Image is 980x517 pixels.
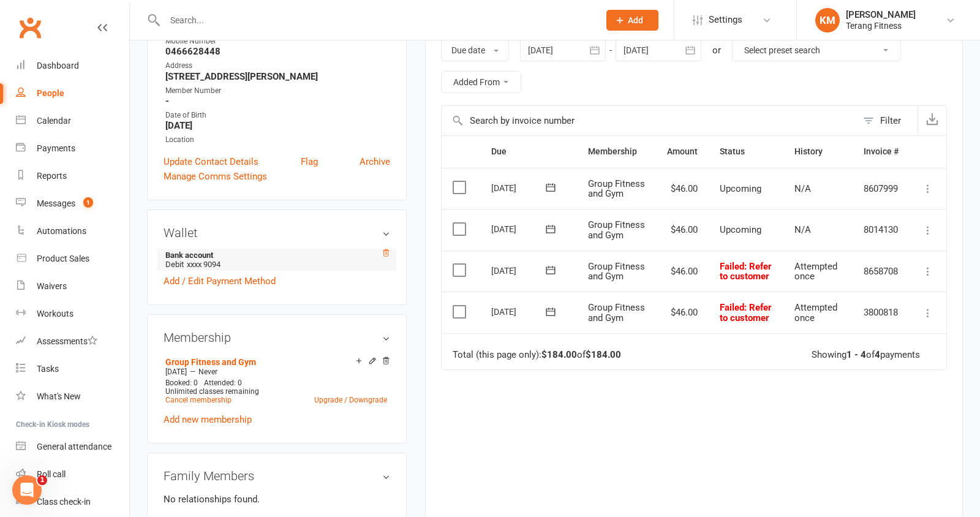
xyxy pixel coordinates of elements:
[37,281,67,291] div: Waivers
[314,396,387,404] a: Upgrade / Downgrade
[794,224,811,235] span: N/A
[853,292,910,333] td: 3800818
[165,46,390,57] strong: 0466628448
[16,217,129,245] a: Automations
[541,349,577,360] strong: $184.00
[37,469,66,479] div: Roll call
[709,136,783,167] th: Status
[588,302,645,323] span: Group Fitness and Gym
[16,80,129,107] a: People
[794,183,811,194] span: N/A
[165,357,256,367] a: Group Fitness and Gym
[83,197,93,208] span: 1
[16,162,129,190] a: Reports
[16,488,129,516] a: Class kiosk mode
[656,251,709,292] td: $46.00
[165,251,384,260] strong: Bank account
[37,336,97,346] div: Assessments
[37,198,75,208] div: Messages
[165,36,390,47] div: Mobile Number
[16,190,129,217] a: Messages 1
[164,249,390,271] li: Debit
[880,113,901,128] div: Filter
[720,224,761,235] span: Upcoming
[491,261,548,280] div: [DATE]
[16,135,129,162] a: Payments
[162,367,390,377] div: —
[37,254,89,263] div: Product Sales
[204,379,242,387] span: Attended: 0
[164,154,258,169] a: Update Contact Details
[628,15,643,25] span: Add
[588,261,645,282] span: Group Fitness and Gym
[37,226,86,236] div: Automations
[15,12,45,43] a: Clubworx
[720,302,772,323] span: : Refer to customer
[712,43,721,58] div: or
[37,143,75,153] div: Payments
[656,136,709,167] th: Amount
[165,368,187,376] span: [DATE]
[453,350,621,360] div: Total (this page only): of
[491,302,548,321] div: [DATE]
[709,6,742,34] span: Settings
[37,116,71,126] div: Calendar
[164,492,390,507] p: No relationships found.
[165,96,390,107] strong: -
[164,331,390,344] h3: Membership
[164,274,276,289] a: Add / Edit Payment Method
[16,52,129,80] a: Dashboard
[164,414,252,425] a: Add new membership
[588,219,645,241] span: Group Fitness and Gym
[812,350,920,360] div: Showing of payments
[656,292,709,333] td: $46.00
[165,120,390,131] strong: [DATE]
[577,136,656,167] th: Membership
[165,60,390,72] div: Address
[164,169,267,184] a: Manage Comms Settings
[857,106,918,135] button: Filter
[16,383,129,410] a: What's New
[37,442,111,451] div: General attendance
[37,171,67,181] div: Reports
[783,136,853,167] th: History
[37,364,59,374] div: Tasks
[853,136,910,167] th: Invoice #
[164,469,390,483] h3: Family Members
[442,106,857,135] input: Search by invoice number
[165,387,259,396] span: Unlimited classes remaining
[441,71,521,93] button: Added From
[165,396,232,404] a: Cancel membership
[720,261,772,282] span: : Refer to customer
[875,349,880,360] strong: 4
[815,8,840,32] div: KM
[37,475,47,485] span: 1
[16,273,129,300] a: Waivers
[16,245,129,273] a: Product Sales
[586,349,621,360] strong: $184.00
[165,85,390,97] div: Member Number
[12,475,42,505] iframe: Intercom live chat
[853,209,910,251] td: 8014130
[656,168,709,209] td: $46.00
[846,9,916,20] div: [PERSON_NAME]
[37,88,64,98] div: People
[606,10,658,31] button: Add
[37,497,91,507] div: Class check-in
[846,349,866,360] strong: 1 - 4
[16,355,129,383] a: Tasks
[720,183,761,194] span: Upcoming
[16,107,129,135] a: Calendar
[853,168,910,209] td: 8607999
[846,20,916,31] div: Terang Fitness
[720,302,772,323] span: Failed
[164,226,390,240] h3: Wallet
[37,391,81,401] div: What's New
[165,379,198,387] span: Booked: 0
[198,368,217,376] span: Never
[165,134,390,146] div: Location
[165,71,390,82] strong: [STREET_ADDRESS][PERSON_NAME]
[16,300,129,328] a: Workouts
[37,309,73,319] div: Workouts
[588,178,645,200] span: Group Fitness and Gym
